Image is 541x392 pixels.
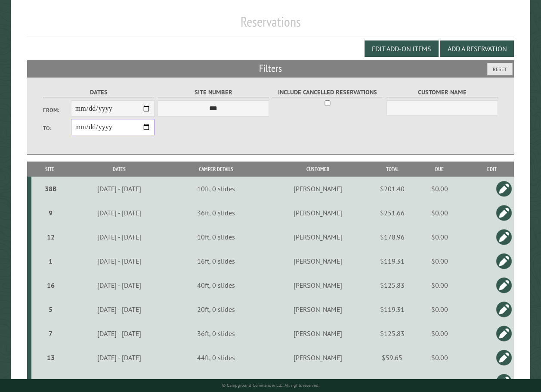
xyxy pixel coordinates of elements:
[27,13,514,37] h1: Reservations
[171,177,261,201] td: 10ft, 0 slides
[375,225,409,249] td: $178.96
[440,40,514,57] button: Add a Reservation
[261,273,375,297] td: [PERSON_NAME]
[35,184,66,193] div: 38B
[409,297,470,321] td: $0.00
[43,124,71,132] label: To:
[35,233,66,241] div: 12
[375,273,409,297] td: $125.83
[409,345,470,370] td: $0.00
[375,177,409,201] td: $201.40
[272,87,383,97] label: Include Cancelled Reservations
[171,297,261,321] td: 20ft, 0 slides
[261,177,375,201] td: [PERSON_NAME]
[171,249,261,273] td: 16ft, 0 slides
[487,63,513,75] button: Reset
[35,329,66,338] div: 7
[69,184,170,193] div: [DATE] - [DATE]
[69,305,170,314] div: [DATE] - [DATE]
[386,87,498,97] label: Customer Name
[69,281,170,289] div: [DATE] - [DATE]
[375,297,409,321] td: $119.31
[222,383,319,388] small: © Campground Commander LLC. All rights reserved.
[69,329,170,338] div: [DATE] - [DATE]
[375,249,409,273] td: $119.31
[171,321,261,345] td: 36ft, 0 slides
[409,162,470,177] th: Due
[35,281,66,289] div: 16
[409,249,470,273] td: $0.00
[409,177,470,201] td: $0.00
[171,273,261,297] td: 40ft, 0 slides
[261,249,375,273] td: [PERSON_NAME]
[171,225,261,249] td: 10ft, 0 slides
[261,297,375,321] td: [PERSON_NAME]
[69,233,170,241] div: [DATE] - [DATE]
[375,201,409,225] td: $251.66
[409,201,470,225] td: $0.00
[409,225,470,249] td: $0.00
[68,162,171,177] th: Dates
[375,345,409,370] td: $59.65
[375,321,409,345] td: $125.83
[35,305,66,314] div: 5
[261,321,375,345] td: [PERSON_NAME]
[69,257,170,265] div: [DATE] - [DATE]
[409,321,470,345] td: $0.00
[43,87,155,97] label: Dates
[171,201,261,225] td: 36ft, 0 slides
[365,40,439,57] button: Edit Add-on Items
[171,345,261,370] td: 44ft, 0 slides
[35,208,66,217] div: 9
[470,162,514,177] th: Edit
[35,377,66,386] div: 51
[35,353,66,362] div: 13
[158,87,269,97] label: Site Number
[69,377,170,386] div: [DATE] - [DATE]
[27,60,514,77] h2: Filters
[375,162,409,177] th: Total
[409,273,470,297] td: $0.00
[261,201,375,225] td: [PERSON_NAME]
[261,345,375,370] td: [PERSON_NAME]
[69,353,170,362] div: [DATE] - [DATE]
[35,257,66,265] div: 1
[69,208,170,217] div: [DATE] - [DATE]
[261,162,375,177] th: Customer
[31,162,68,177] th: Site
[43,106,71,114] label: From:
[261,225,375,249] td: [PERSON_NAME]
[171,162,261,177] th: Camper Details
